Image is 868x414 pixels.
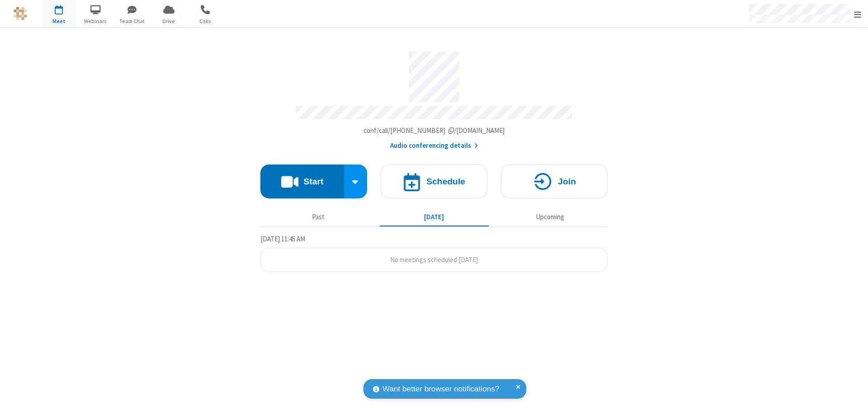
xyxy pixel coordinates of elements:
[558,177,576,186] h4: Join
[42,17,76,25] span: Meet
[79,17,113,25] span: Webinars
[363,126,505,135] span: Copy my meeting room link
[260,234,608,273] section: Today's Meetings
[495,208,604,226] button: Upcoming
[152,17,186,25] span: Drive
[381,165,487,198] button: Schedule
[390,255,478,264] span: No meetings scheduled [DATE]
[390,141,478,151] button: Audio conferencing details
[501,165,608,198] button: Join
[260,165,344,198] button: Start
[380,208,489,226] button: [DATE]
[260,235,305,243] span: [DATE] 11:45 AM
[260,45,608,151] section: Account details
[14,7,27,20] img: QA Selenium DO NOT DELETE OR CHANGE
[426,177,465,186] h4: Schedule
[382,383,499,395] span: Want better browser notifications?
[344,165,368,198] div: Start conference options
[845,390,861,408] iframe: Chat
[303,177,323,186] h4: Start
[363,126,505,136] button: Copy my meeting room linkCopy my meeting room link
[264,208,373,226] button: Past
[115,17,149,25] span: Team Chat
[189,17,222,25] span: Calls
